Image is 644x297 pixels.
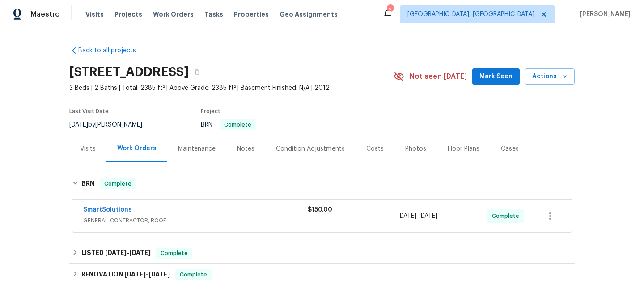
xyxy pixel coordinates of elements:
div: BRN Complete [69,170,575,198]
span: [DATE] [69,122,88,128]
span: GENERAL_CONTRACTOR, ROOF [83,216,308,225]
span: [GEOGRAPHIC_DATA], [GEOGRAPHIC_DATA] [407,10,534,19]
span: Work Orders [153,10,194,19]
span: - [124,271,170,277]
span: 3 Beds | 2 Baths | Total: 2385 ft² | Above Grade: 2385 ft² | Basement Finished: N/A | 2012 [69,84,394,93]
span: $150.00 [308,207,332,213]
div: Photos [405,144,426,153]
h6: RENOVATION [81,269,170,280]
div: Cases [501,144,519,153]
a: SmartSolutions [83,207,132,213]
span: Complete [157,249,191,258]
button: Copy Address [189,64,205,80]
span: Actions [532,71,568,82]
span: [DATE] [124,271,146,277]
div: Costs [366,144,384,153]
button: Actions [525,68,575,85]
h6: LISTED [81,248,151,259]
span: Maestro [30,10,60,19]
span: Geo Assignments [280,10,338,19]
span: Not seen [DATE] [410,72,467,81]
span: Project [201,109,220,114]
span: [DATE] [419,213,437,219]
span: [DATE] [148,271,170,277]
div: by [PERSON_NAME] [69,119,153,130]
button: Mark Seen [472,68,520,85]
span: Last Visit Date [69,109,109,114]
span: [DATE] [398,213,416,219]
span: [DATE] [105,250,127,256]
span: Tasks [204,11,223,17]
div: Maintenance [178,144,216,153]
div: Condition Adjustments [276,144,345,153]
div: Visits [80,144,96,153]
span: Mark Seen [479,71,513,82]
div: Work Orders [117,144,157,153]
div: Notes [237,144,254,153]
span: [PERSON_NAME] [576,10,631,19]
div: LISTED [DATE]-[DATE]Complete [69,242,575,264]
span: - [105,250,151,256]
span: BRN [201,122,256,128]
span: Complete [492,212,523,221]
h2: [STREET_ADDRESS] [69,68,189,76]
div: 2 [387,5,393,14]
span: Projects [114,10,142,19]
span: [DATE] [129,250,151,256]
div: RENOVATION [DATE]-[DATE]Complete [69,264,575,285]
a: Back to all projects [69,46,155,55]
span: Complete [101,179,135,188]
div: Floor Plans [448,144,479,153]
span: Visits [85,10,104,19]
span: - [398,212,437,221]
h6: BRN [81,178,94,189]
span: Properties [234,10,269,19]
span: Complete [220,122,255,127]
span: Complete [176,270,211,279]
